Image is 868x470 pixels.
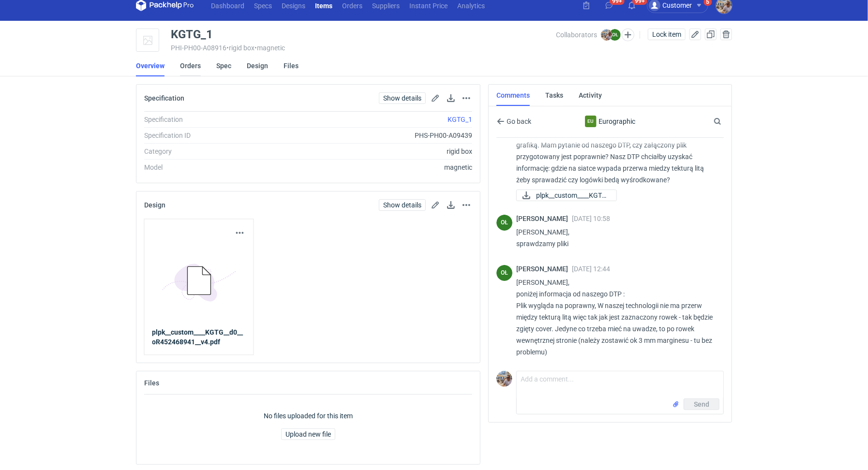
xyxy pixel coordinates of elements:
[572,265,610,273] span: [DATE] 12:44
[461,92,472,104] button: Actions
[694,401,709,408] span: Send
[601,29,613,41] img: Michał Palasek
[136,55,165,76] a: Overview
[609,29,621,41] figcaption: OŁ
[585,116,597,127] figcaption: Eu
[684,398,719,410] button: Send
[496,265,512,281] figcaption: OŁ
[516,190,613,201] div: plpk__custom____KGTG__d0__oR452468941__v2.pdf
[379,199,426,211] a: Show details
[496,215,512,231] figcaption: OŁ
[247,55,268,76] a: Design
[226,44,254,52] span: • rigid box
[712,116,743,127] input: Search
[461,199,472,211] button: Actions
[572,215,610,222] span: [DATE] 10:58
[563,116,658,127] div: Eurographic
[281,428,335,440] button: Upload new file
[152,329,243,346] strong: plpk__custom____KGTG__d0__oR452468941__v4.pdf
[516,190,617,201] a: plpk__custom____KGTG...
[275,147,472,156] div: rigid box
[536,190,609,201] span: plpk__custom____KGTG...
[516,226,716,250] p: [PERSON_NAME], sprawdzamy pliki
[275,162,472,172] div: magnetic
[275,131,472,140] div: PHS-PH00-A09439
[579,85,602,106] a: Activity
[545,85,563,106] a: Tasks
[585,116,597,127] div: Eurographic
[171,44,556,52] div: PHI-PH00-A08916
[180,55,201,76] a: Orders
[234,227,246,239] button: Actions
[144,147,275,156] div: Category
[430,92,441,104] button: Edit spec
[496,265,512,281] div: Olga Łopatowicz
[144,94,184,102] h2: Specification
[285,431,331,438] span: Upload new file
[284,55,299,76] a: Files
[144,201,165,209] h2: Design
[254,44,285,52] span: • magnetic
[144,162,275,172] div: Model
[496,85,530,106] a: Comments
[648,29,686,40] button: Lock item
[144,379,159,387] h2: Files
[496,215,512,231] div: Olga Łopatowicz
[516,277,716,358] p: [PERSON_NAME], poniżej informacja od naszego DTP : Plik wygląda na poprawny, W naszej technologii...
[264,411,353,421] p: No files uploaded for this item
[496,116,532,127] button: Go back
[622,29,634,41] button: Edit collaborators
[556,31,597,39] span: Collaborators
[652,31,681,38] span: Lock item
[705,29,717,40] button: Duplicate Item
[445,199,457,211] button: Download design
[516,215,572,222] span: [PERSON_NAME]
[720,29,732,40] button: Delete item
[516,265,572,273] span: [PERSON_NAME]
[445,92,457,104] button: Download specification
[144,115,275,124] div: Specification
[448,116,472,123] a: KGTG_1
[689,29,701,40] button: Edit item
[152,328,246,347] a: plpk__custom____KGTG__d0__oR452468941__v4.pdf
[216,55,231,76] a: Spec
[171,29,213,40] div: KGTG_1
[379,92,426,104] a: Show details
[144,131,275,140] div: Specification ID
[496,371,512,387] img: Michał Palasek
[516,128,716,186] p: Dzień dobry. Pani Olgo wycena CANX - 1. Powtórka ASQC z nową grafiką. Mam pytanie od naszego DTP,...
[505,118,531,125] span: Go back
